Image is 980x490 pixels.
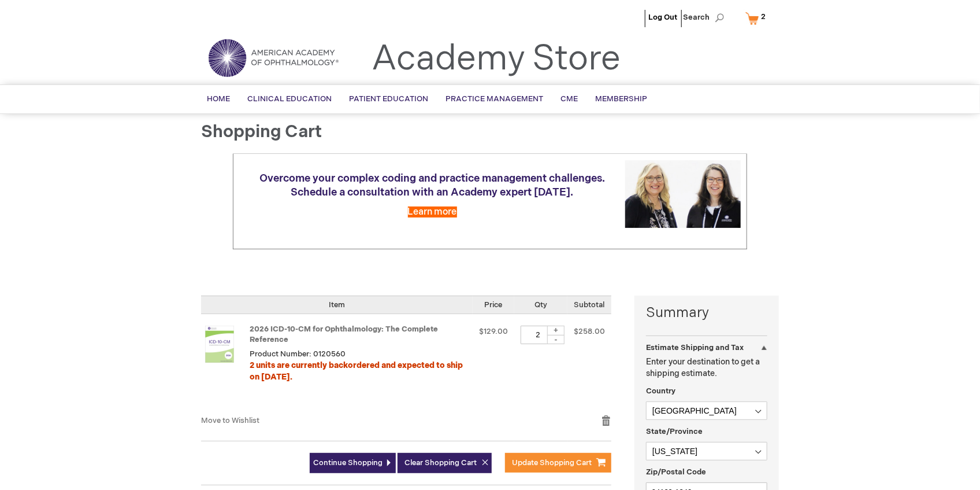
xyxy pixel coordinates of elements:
a: Academy Store [372,38,621,80]
span: $258.00 [574,327,605,336]
span: Continue Shopping [313,458,383,467]
span: Price [485,300,503,310]
p: Enter your destination to get a shipping estimate. [646,356,767,380]
span: Qty [534,300,547,310]
div: - [547,335,565,344]
span: Country [646,386,675,396]
a: Log Out [648,13,677,22]
span: State/Province [646,427,703,436]
span: Practice Management [446,94,543,104]
span: CME [560,94,578,104]
span: Membership [595,94,647,104]
a: Learn more [408,207,457,218]
a: Move to Wishlist [201,416,259,425]
input: Qty [521,326,555,344]
div: + [547,326,565,336]
a: 2026 ICD-10-CM for Ophthalmology: The Complete Reference [201,326,250,403]
strong: Summary [646,303,767,323]
span: Item [329,300,345,310]
span: Update Shopping Cart [512,458,592,467]
a: 2026 ICD-10-CM for Ophthalmology: The Complete Reference [250,325,438,345]
span: 2 [761,12,766,21]
span: Clear Shopping Cart [404,458,477,467]
div: 2 units are currently backordered and expected to ship on [DATE]. [250,360,468,383]
span: Patient Education [349,94,428,104]
span: Subtotal [574,300,605,310]
button: Clear Shopping Cart [398,453,492,473]
img: Schedule a consultation with an Academy expert today [625,160,741,228]
a: Continue Shopping [310,453,396,473]
span: $129.00 [479,327,508,336]
span: Search [683,6,727,29]
span: Product Number: 0120560 [250,349,346,359]
strong: Estimate Shipping and Tax [646,343,744,352]
span: Zip/Postal Code [646,467,706,477]
img: 2026 ICD-10-CM for Ophthalmology: The Complete Reference [201,326,238,363]
button: Update Shopping Cart [505,453,611,473]
span: Overcome your complex coding and practice management challenges. Schedule a consultation with an ... [259,172,605,198]
a: 2 [743,8,773,28]
span: Clinical Education [247,94,332,104]
span: Shopping Cart [201,121,322,142]
span: Home [207,94,230,104]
